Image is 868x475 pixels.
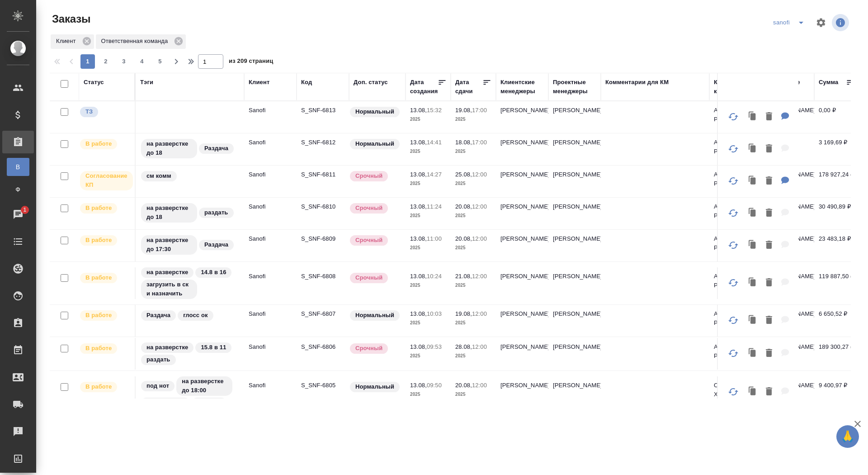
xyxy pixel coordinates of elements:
span: Посмотреть информацию [832,14,851,31]
p: S_SNF-6813 [301,106,344,115]
td: [PERSON_NAME] [496,305,548,337]
td: [PERSON_NAME] [548,376,601,408]
div: Выставляет ПМ после принятия заказа от КМа [79,202,130,214]
span: Ф [11,185,25,194]
p: 11:24 [427,203,442,210]
p: Sanofi [249,381,292,390]
p: на разверстке до 17:30 [146,236,192,254]
button: Удалить [761,344,777,363]
button: Обновить [722,234,744,256]
p: 2025 [455,390,491,399]
p: 2025 [410,211,446,220]
p: 12:00 [472,310,487,317]
p: 12:00 [472,343,487,350]
p: 13.08, [410,382,427,389]
div: Выставляет ПМ после принятия заказа от КМа [79,138,130,150]
p: Клиент [56,37,79,46]
span: 2 [99,57,113,66]
td: [PERSON_NAME] [496,166,548,197]
div: Статус [84,78,104,87]
td: 9 400,97 ₽ [814,376,859,408]
span: 🙏 [840,427,855,446]
td: 178 927,24 ₽ [814,166,859,197]
td: [PERSON_NAME] [496,230,548,261]
div: Дата сдачи [455,78,482,96]
p: глосс ок [183,311,208,320]
td: 6 650,52 ₽ [814,305,859,337]
p: Sanofi [249,272,292,281]
p: Нормальный [355,382,394,391]
p: Sanofi [249,342,292,351]
p: на разверстке до 18:00 [182,377,227,395]
button: Клонировать [744,172,761,190]
div: Выставляется автоматически, если на указанный объем услуг необходимо больше времени в стандартном... [349,202,401,214]
p: 13.08, [410,139,427,146]
div: Ответственная команда [96,34,186,49]
p: 15.8 в 11 [201,343,226,352]
p: ТЗ [85,107,93,116]
p: 20.08, [455,235,472,242]
button: Обновить [722,170,744,192]
div: Выставляет ПМ после принятия заказа от КМа [79,272,130,284]
p: 17:00 [472,107,487,114]
p: Раздача [204,144,228,153]
p: 13.08, [410,203,427,210]
p: Раздача [146,311,170,320]
div: см комм [140,170,240,182]
p: 2025 [455,351,491,361]
div: Статус по умолчанию для стандартных заказов [349,138,401,150]
button: Обновить [722,138,744,160]
p: АО "Санофи Россия" [714,106,757,124]
div: Выставляется автоматически, если на указанный объем услуг необходимо больше времени в стандартном... [349,342,401,355]
a: Ф [7,180,29,199]
p: на разверстке до 18 [146,139,192,157]
p: АО "Санофи Россия" [714,234,757,252]
p: Срочный [355,204,382,213]
p: 2025 [455,115,491,124]
p: 14.8 в 16 [201,268,226,277]
p: 2025 [410,351,446,361]
p: 2025 [455,281,491,290]
button: Удалить [761,383,777,401]
a: 1 [2,203,34,226]
span: Заказы [50,12,90,26]
p: под нот [146,381,169,390]
div: Выставляет ПМ после принятия заказа от КМа [79,342,130,355]
p: В работе [85,382,112,391]
div: Дата создания [410,78,438,96]
p: S_SNF-6807 [301,309,344,318]
button: Клонировать [744,236,761,255]
div: на разверстке, 14.8 в 16, загрузить в ск и назначить [140,266,240,300]
p: 09:53 [427,343,442,350]
button: 2 [99,54,113,69]
p: В работе [85,236,112,245]
p: 2025 [455,243,491,252]
p: 28.08, [455,343,472,350]
p: Sanofi [249,309,292,318]
td: [PERSON_NAME] [548,101,601,133]
button: Обновить [722,342,744,364]
p: 13.08, [410,310,427,317]
p: 10:03 [427,310,442,317]
p: S_SNF-6810 [301,202,344,211]
p: Срочный [355,171,382,180]
p: АО "Санофи Россия" [714,342,757,361]
p: 2025 [455,147,491,156]
span: В [11,162,25,171]
p: 2025 [410,318,446,328]
p: 2025 [410,243,446,252]
p: Раздача [204,240,228,249]
p: загрузить в ск и назначить [146,280,192,298]
button: Обновить [722,381,744,403]
td: [PERSON_NAME] [496,376,548,408]
button: Удалить [761,140,777,158]
button: Удалить [761,204,777,223]
p: 2025 [455,179,491,188]
p: 10:24 [427,273,442,280]
p: 17:00 [472,139,487,146]
p: 09:50 [427,382,442,389]
p: Sanofi [249,138,292,147]
p: 11:00 [427,235,442,242]
p: S_SNF-6808 [301,272,344,281]
p: В работе [85,139,112,148]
